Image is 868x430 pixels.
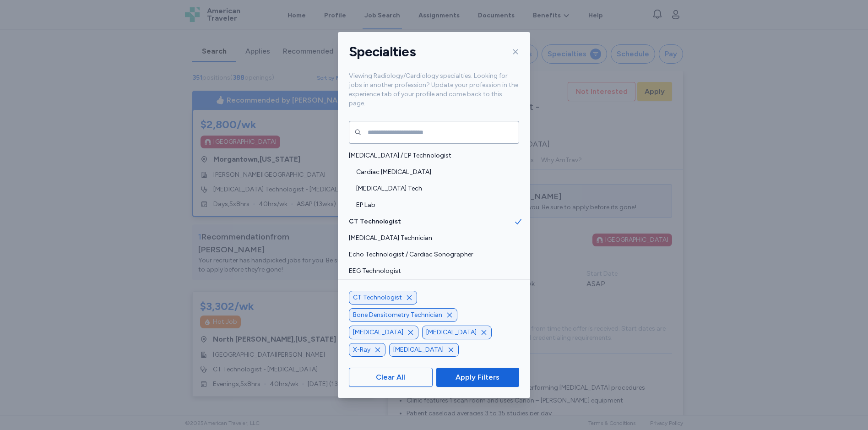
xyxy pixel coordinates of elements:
[338,71,530,119] div: Viewing Radiology/Cardiology specialties. Looking for jobs in another profession? Update your pro...
[349,234,514,243] span: [MEDICAL_DATA] Technician
[349,250,514,259] span: Echo Technologist / Cardiac Sonographer
[349,267,514,276] span: EEG Technologist
[393,345,444,354] span: [MEDICAL_DATA]
[349,151,514,160] span: [MEDICAL_DATA] / EP Technologist
[356,201,514,210] span: EP Lab
[349,217,514,226] span: CT Technologist
[349,368,433,387] button: Clear All
[436,368,519,387] button: Apply Filters
[353,293,402,302] span: CT Technologist
[353,328,403,337] span: [MEDICAL_DATA]
[349,43,416,60] h1: Specialties
[353,345,370,354] span: X-Ray
[426,328,477,337] span: [MEDICAL_DATA]
[353,310,442,320] span: Bone Densitometry Technician
[356,184,514,193] span: [MEDICAL_DATA] Tech
[456,372,499,383] span: Apply Filters
[356,168,514,177] span: Cardiac [MEDICAL_DATA]
[376,372,405,383] span: Clear All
